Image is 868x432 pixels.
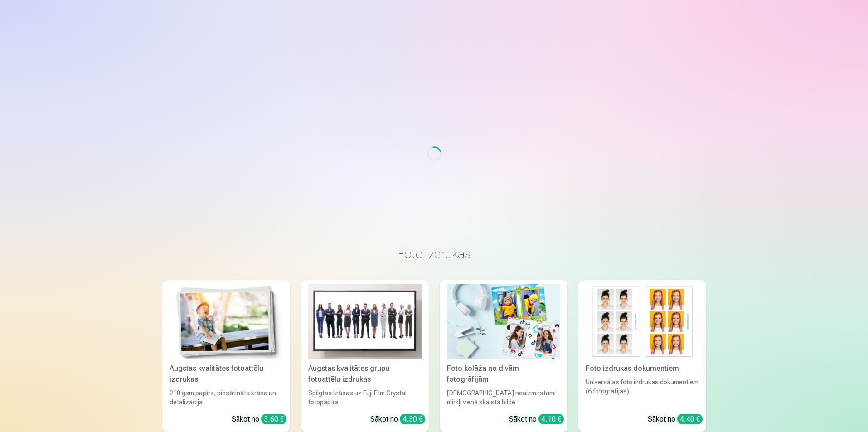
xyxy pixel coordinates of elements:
div: Foto izdrukas dokumentiem [582,363,703,374]
div: Sākot no [648,414,703,425]
a: Augstas kvalitātes grupu fotoattēlu izdrukasAugstas kvalitātes grupu fotoattēlu izdrukasSpilgtas ... [301,280,429,432]
img: Foto izdrukas dokumentiem [586,284,699,359]
a: Augstas kvalitātes fotoattēlu izdrukasAugstas kvalitātes fotoattēlu izdrukas210 gsm papīrs, piesā... [162,280,290,432]
div: Spilgtas krāsas uz Fuji Film Crystal fotopapīra [305,388,425,407]
div: Augstas kvalitātes grupu fotoattēlu izdrukas [305,363,425,385]
div: 4,10 € [538,414,564,424]
div: Augstas kvalitātes fotoattēlu izdrukas [166,363,286,385]
div: [DEMOGRAPHIC_DATA] neaizmirstami mirkļi vienā skaistā bildē [443,388,564,407]
div: Sākot no [232,414,286,425]
div: 210 gsm papīrs, piesātināta krāsa un detalizācija [166,388,286,407]
a: Foto izdrukas dokumentiemFoto izdrukas dokumentiemUniversālas foto izdrukas dokumentiem (6 fotogr... [578,280,706,432]
div: 4,30 € [400,414,425,424]
a: Foto kolāža no divām fotogrāfijāmFoto kolāža no divām fotogrāfijām[DEMOGRAPHIC_DATA] neaizmirstam... [440,280,567,432]
h3: Foto izdrukas [170,246,699,262]
div: Foto kolāža no divām fotogrāfijām [443,363,564,385]
img: Foto kolāža no divām fotogrāfijām [447,284,560,359]
div: 3,60 € [261,414,286,424]
div: Sākot no [370,414,425,425]
img: Augstas kvalitātes fotoattēlu izdrukas [170,284,283,359]
div: Universālas foto izdrukas dokumentiem (6 fotogrāfijas) [582,378,703,407]
div: Sākot no [509,414,564,425]
div: 4,40 € [677,414,703,424]
img: Augstas kvalitātes grupu fotoattēlu izdrukas [308,284,422,359]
